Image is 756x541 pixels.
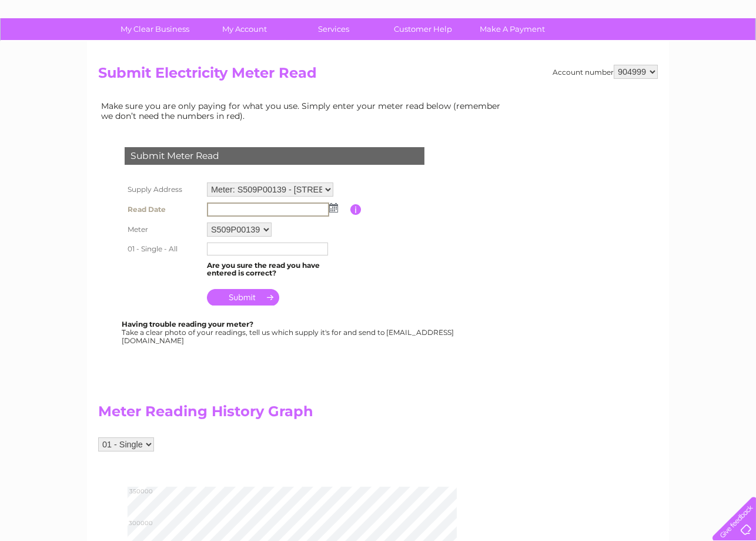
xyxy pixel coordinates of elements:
[375,18,472,40] a: Customer Help
[196,18,293,40] a: My Account
[207,289,279,306] input: Submit
[534,6,615,21] a: 0333 014 3131
[654,50,671,59] a: Blog
[717,50,745,59] a: Log out
[549,50,571,59] a: Water
[350,204,362,215] input: Information
[101,6,657,57] div: Clear Business is a trading name of Verastar Limited (registered in [GEOGRAPHIC_DATA] No. 3667643...
[329,203,338,213] img: ...
[678,50,707,59] a: Contact
[98,403,510,426] h2: Meter Reading History Graph
[286,18,383,40] a: Services
[26,31,86,67] img: logo.png
[122,320,456,344] div: Take a clear photo of your readings, tell us which supply it's for and send to [EMAIL_ADDRESS][DO...
[122,200,204,220] th: Read Date
[122,240,204,258] th: 01 - Single - All
[107,18,204,40] a: My Clear Business
[578,50,604,59] a: Energy
[611,50,647,59] a: Telecoms
[122,320,253,328] b: Having trouble reading your meter?
[204,258,350,281] td: Are you sure the read you have entered is correct?
[125,147,424,165] div: Submit Meter Read
[122,220,204,240] th: Meter
[122,180,204,200] th: Supply Address
[98,65,658,87] h2: Submit Electricity Meter Read
[98,98,510,123] td: Make sure you are only paying for what you use. Simply enter your meter read below (remember we d...
[464,18,561,40] a: Make A Payment
[553,65,658,79] div: Account number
